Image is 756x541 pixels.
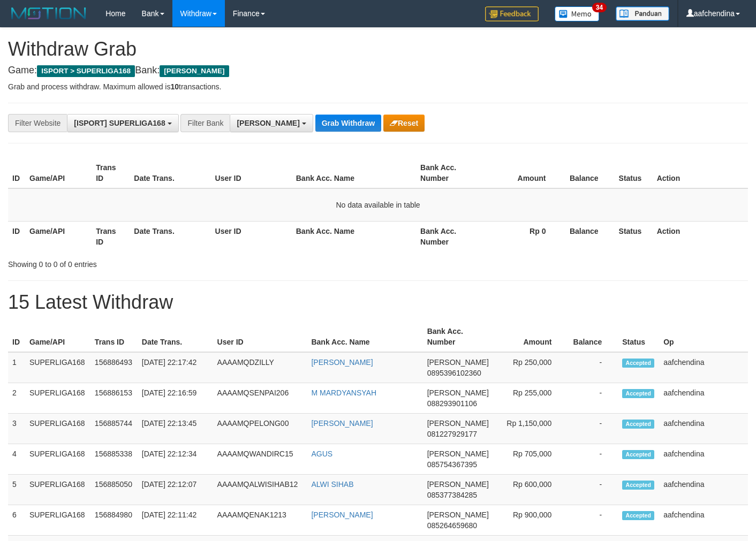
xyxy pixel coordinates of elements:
[616,6,669,21] img: panduan.png
[213,414,307,444] td: AAAAMQPELONG00
[427,388,489,397] span: [PERSON_NAME]
[25,505,90,536] td: SUPERLIGA168
[562,158,614,188] th: Balance
[653,158,748,188] th: Action
[8,81,748,92] p: Grab and process withdraw. Maximum allowed is transactions.
[493,383,568,414] td: Rp 255,000
[25,475,90,505] td: SUPERLIGA168
[8,292,748,313] h1: 15 Latest Withdraw
[90,383,138,414] td: 156886153
[383,115,425,132] button: Reset
[25,444,90,475] td: SUPERLIGA168
[213,322,307,352] th: User ID
[622,359,654,368] span: Accepted
[25,352,90,383] td: SUPERLIGA168
[659,414,748,444] td: aafchendina
[213,383,307,414] td: AAAAMQSENPAI206
[180,114,230,132] div: Filter Bank
[568,444,618,475] td: -
[138,475,213,505] td: [DATE] 22:12:07
[568,352,618,383] td: -
[8,255,307,270] div: Showing 0 to 0 of 0 entries
[8,383,25,414] td: 2
[138,352,213,383] td: [DATE] 22:17:42
[92,158,130,188] th: Trans ID
[130,158,210,188] th: Date Trans.
[659,475,748,505] td: aafchendina
[493,475,568,505] td: Rp 600,000
[622,450,654,459] span: Accepted
[615,221,653,252] th: Status
[659,444,748,475] td: aafchendina
[8,158,25,188] th: ID
[427,358,489,367] span: [PERSON_NAME]
[90,444,138,475] td: 156885338
[568,414,618,444] td: -
[311,449,332,458] a: AGUS
[311,419,373,428] a: [PERSON_NAME]
[67,114,178,132] button: [ISPORT] SUPERLIGA168
[8,475,25,505] td: 5
[427,419,489,428] span: [PERSON_NAME]
[90,505,138,536] td: 156884980
[427,460,477,469] span: Copy 085754367395 to clipboard
[213,475,307,505] td: AAAAMQALWISIHAB12
[493,322,568,352] th: Amount
[659,383,748,414] td: aafchendina
[482,221,562,252] th: Rp 0
[90,352,138,383] td: 156886493
[92,221,130,252] th: Trans ID
[427,399,477,408] span: Copy 088293901106 to clipboard
[25,383,90,414] td: SUPERLIGA168
[427,369,481,377] span: Copy 0895396102360 to clipboard
[25,158,92,188] th: Game/API
[8,188,748,222] td: No data available in table
[615,158,653,188] th: Status
[622,511,654,520] span: Accepted
[211,221,292,252] th: User ID
[8,505,25,536] td: 6
[592,3,607,12] span: 34
[659,352,748,383] td: aafchendina
[653,221,748,252] th: Action
[568,505,618,536] td: -
[568,383,618,414] td: -
[482,158,562,188] th: Amount
[659,505,748,536] td: aafchendina
[8,221,25,252] th: ID
[8,65,748,76] h4: Game: Bank:
[138,505,213,536] td: [DATE] 22:11:42
[8,414,25,444] td: 3
[8,352,25,383] td: 1
[618,322,659,352] th: Status
[562,221,614,252] th: Balance
[130,221,210,252] th: Date Trans.
[622,389,654,398] span: Accepted
[423,322,493,352] th: Bank Acc. Number
[138,444,213,475] td: [DATE] 22:12:34
[427,521,477,530] span: Copy 085264659680 to clipboard
[311,510,373,519] a: [PERSON_NAME]
[213,444,307,475] td: AAAAMQWANDIRC15
[25,221,92,252] th: Game/API
[160,65,229,77] span: [PERSON_NAME]
[8,39,748,60] h1: Withdraw Grab
[8,322,25,352] th: ID
[427,510,489,519] span: [PERSON_NAME]
[138,414,213,444] td: [DATE] 22:13:45
[622,481,654,490] span: Accepted
[230,114,313,132] button: [PERSON_NAME]
[416,158,482,188] th: Bank Acc. Number
[659,322,748,352] th: Op
[292,158,416,188] th: Bank Acc. Name
[311,388,376,397] a: M MARDYANSYAH
[315,115,381,132] button: Grab Withdraw
[427,480,489,489] span: [PERSON_NAME]
[311,358,373,367] a: [PERSON_NAME]
[568,322,618,352] th: Balance
[568,475,618,505] td: -
[90,414,138,444] td: 156885744
[25,322,90,352] th: Game/API
[555,6,600,21] img: Button%20Memo.svg
[138,322,213,352] th: Date Trans.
